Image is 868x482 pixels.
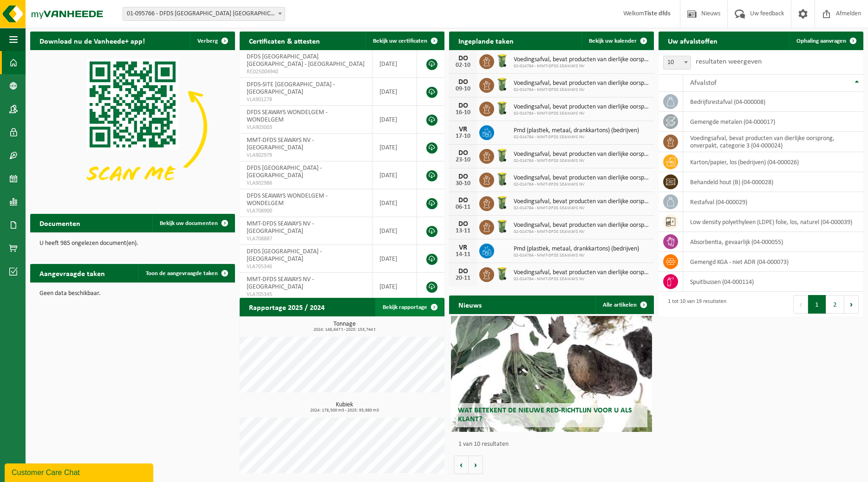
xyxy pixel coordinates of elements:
h3: Tonnage [244,321,444,332]
span: MMT-DFDS SEAWAYS NV - [GEOGRAPHIC_DATA] [247,137,314,151]
td: [DATE] [372,273,417,301]
td: [DATE] [372,217,417,245]
span: VLA902979 [247,152,365,159]
img: WB-0140-HPE-GN-51 [494,171,510,187]
p: 1 van 10 resultaten [458,441,649,448]
div: DO [454,220,472,228]
td: restafval (04-000029) [683,192,863,212]
span: 02-014784 - MMT-DFDS SEAWAYS NV [514,182,649,187]
td: [DATE] [372,50,417,78]
span: Afvalstof [690,79,717,87]
a: Bekijk uw kalender [581,32,653,50]
h2: Aangevraagde taken [30,264,114,282]
div: 13-11 [454,228,472,234]
div: 30-10 [454,180,472,187]
td: [DATE] [372,161,417,189]
a: Toon de aangevraagde taken [138,264,234,283]
span: DFDS [GEOGRAPHIC_DATA] - [GEOGRAPHIC_DATA] [247,165,322,179]
span: 10 [663,56,691,70]
span: Pmd (plastiek, metaal, drankkartons) (bedrijven) [514,245,639,253]
a: Wat betekent de nieuwe RED-richtlijn voor u als klant? [451,316,652,432]
span: DFDS [GEOGRAPHIC_DATA] - [GEOGRAPHIC_DATA] [247,248,322,263]
td: gemengd KGA - niet ADR (04-000073) [683,252,863,272]
div: 17-10 [454,133,472,140]
span: RED25004940 [247,68,365,76]
h2: Certificaten & attesten [240,32,329,50]
td: behandeld hout (B) (04-000028) [683,172,863,192]
span: 02-014784 - MMT-DFDS SEAWAYS NV [514,158,649,164]
a: Bekijk rapportage [375,298,444,316]
a: Alle artikelen [595,296,653,314]
span: 01-095766 - DFDS BELGIUM NV - GENT [123,7,285,21]
h2: Download nu de Vanheede+ app! [30,32,154,50]
span: DFDS [GEOGRAPHIC_DATA] [GEOGRAPHIC_DATA] - [GEOGRAPHIC_DATA] [247,53,365,68]
div: VR [454,244,472,251]
img: WB-0140-HPE-GN-51 [494,266,510,282]
img: WB-0140-HPE-GN-51 [494,100,510,116]
a: Bekijk uw documenten [152,214,234,232]
td: bedrijfsrestafval (04-000008) [683,92,863,112]
strong: Tiste dfds [644,10,671,17]
span: DFDS SEAWAYS WONDELGEM - WONDELGEM [247,193,327,207]
div: DO [454,102,472,109]
span: 02-014784 - MMT-DFDS SEAWAYS NV [514,111,649,116]
img: WB-0140-HPE-GN-51 [494,53,510,69]
td: absorbentia, gevaarlijk (04-000055) [683,232,863,252]
span: Bekijk uw certificaten [373,38,427,44]
span: VLA903003 [247,124,365,131]
td: spuitbussen (04-000114) [683,272,863,292]
td: [DATE] [372,106,417,134]
span: VLA901278 [247,96,365,103]
span: VLA902986 [247,180,365,187]
button: Next [844,295,859,314]
span: DFDS SEAWAYS WONDELGEM - WONDELGEM [247,109,327,123]
span: Pmd (plastiek, metaal, drankkartons) (bedrijven) [514,127,639,135]
span: 02-014784 - MMT-DFDS SEAWAYS NV [514,206,649,211]
img: WB-0140-HPE-GN-51 [494,195,510,211]
button: 1 [808,295,826,314]
h2: Uw afvalstoffen [659,32,727,50]
span: Voedingsafval, bevat producten van dierlijke oorsprong, onverpakt, categorie 3 [514,151,649,158]
span: Voedingsafval, bevat producten van dierlijke oorsprong, onverpakt, categorie 3 [514,174,649,182]
span: VLA705345 [247,291,365,298]
div: DO [454,173,472,180]
span: DFDS-SITE [GEOGRAPHIC_DATA] - [GEOGRAPHIC_DATA] [247,81,335,96]
img: WB-0140-HPE-GN-51 [494,219,510,234]
div: DO [454,78,472,86]
span: 10 [664,56,691,69]
span: Voedingsafval, bevat producten van dierlijke oorsprong, onverpakt, categorie 3 [514,56,649,64]
div: DO [454,55,472,62]
button: Verberg [190,32,234,50]
td: gemengde metalen (04-000017) [683,112,863,132]
span: 02-014784 - MMT-DFDS SEAWAYS NV [514,87,649,93]
span: Voedingsafval, bevat producten van dierlijke oorsprong, onverpakt, categorie 3 [514,222,649,229]
div: 14-11 [454,251,472,258]
td: [DATE] [372,78,417,106]
h2: Nieuws [449,296,491,314]
img: WB-0140-HPE-GN-51 [494,148,510,163]
span: 2024: 148,647 t - 2025: 153,744 t [244,328,444,332]
div: 02-10 [454,62,472,69]
div: 23-10 [454,157,472,163]
span: MMT-DFDS SEAWAYS NV - [GEOGRAPHIC_DATA] [247,276,314,290]
td: low density polyethyleen (LDPE) folie, los, naturel (04-000039) [683,212,863,232]
span: 02-014784 - MMT-DFDS SEAWAYS NV [514,253,639,258]
td: [DATE] [372,134,417,161]
span: Verberg [197,38,218,44]
button: 2 [826,295,844,314]
label: resultaten weergeven [696,58,762,65]
span: MMT-DFDS SEAWAYS NV - [GEOGRAPHIC_DATA] [247,220,314,235]
div: 16-10 [454,109,472,116]
div: DO [454,268,472,275]
div: 06-11 [454,204,472,211]
span: 2024: 178,500 m3 - 2025: 93,980 m3 [244,408,444,413]
span: 02-014784 - MMT-DFDS SEAWAYS NV [514,64,649,69]
span: VLA708900 [247,207,365,215]
span: 02-014784 - MMT-DFDS SEAWAYS NV [514,276,649,282]
div: 09-10 [454,86,472,92]
h3: Kubiek [244,402,444,413]
div: 20-11 [454,275,472,282]
div: 1 tot 10 van 19 resultaten [663,294,726,315]
span: Voedingsafval, bevat producten van dierlijke oorsprong, onverpakt, categorie 3 [514,269,649,276]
